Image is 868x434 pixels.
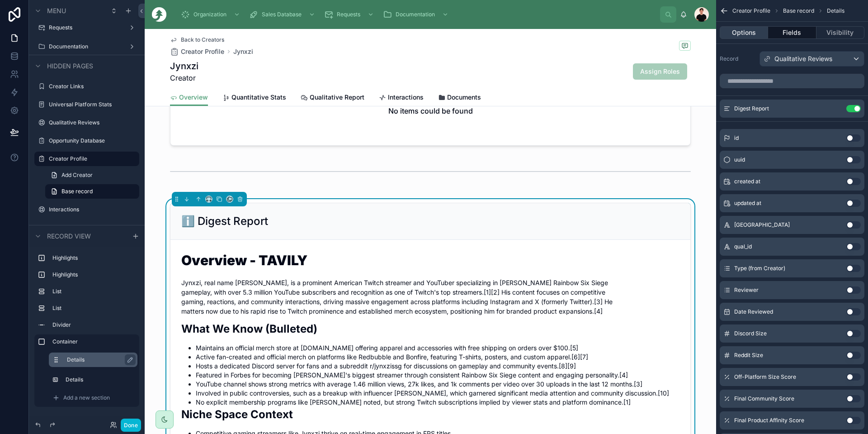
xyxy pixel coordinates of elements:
span: created at [734,178,760,185]
span: qual_id [734,243,752,250]
span: Add a new section [63,394,110,401]
button: Visibility [816,26,864,39]
label: List [52,305,136,312]
span: [GEOGRAPHIC_DATA] [734,221,790,229]
label: Universal Platform Stats [49,101,137,108]
label: Interactions [49,206,137,213]
span: Off-Platform Size Score [734,373,796,381]
label: List [52,288,136,295]
span: Creator Profile [181,47,224,56]
span: Digest Report [734,105,769,112]
span: Record view [47,232,91,241]
a: Documentation [380,6,453,23]
button: Fields [768,26,816,39]
span: uuid [734,156,745,163]
li: Involved in public controversies, such as a breakup with influencer [PERSON_NAME], which garnered... [196,389,679,398]
label: Highlights [52,254,136,262]
span: Documentation [396,11,435,18]
span: Hidden pages [47,62,93,71]
a: Jynxzi [233,47,253,56]
label: Details [66,376,134,383]
label: Container [52,338,136,345]
a: Qualitative Report [301,89,364,107]
span: Reddit Size [734,352,763,359]
label: Details [67,356,130,363]
a: Back to Creators [170,36,224,43]
li: YouTube channel shows strong metrics with average 1.46 million views, 27k likes, and 1k comments ... [196,380,679,389]
label: Record [720,55,756,62]
label: Qualitative Reviews [49,119,137,126]
a: Quantitative Stats [222,89,286,107]
span: Final Community Score [734,395,794,402]
span: Qualitative Reviews [774,54,832,63]
h2: Niche Space Context [181,407,679,422]
label: Documentation [49,43,125,50]
div: scrollable content [29,247,145,416]
a: Creator Profile [170,47,224,56]
span: id [734,134,739,142]
span: Interactions [388,93,424,102]
label: Requests [49,24,125,31]
a: Documents [438,89,481,107]
span: Qualitative Report [310,93,364,102]
button: Options [720,26,768,39]
a: Requests [321,6,378,23]
span: Documents [447,93,481,102]
span: Creator Profile [732,7,770,14]
span: Type (from Creator) [734,265,785,272]
span: Sales Database [262,11,302,18]
li: Active fan-created and official merch on platforms like Redbubble and Bonfire, featuring T-shirts... [196,353,679,362]
span: updated at [734,200,761,207]
button: Qualitative Reviews [759,51,864,67]
a: Overview [170,89,208,106]
span: Base record [61,188,93,195]
span: Requests [337,11,360,18]
label: Divider [52,321,136,329]
li: No explicit membership programs like [PERSON_NAME] noted, but strong Twitch subscriptions implied... [196,398,679,407]
li: Featured in Forbes for becoming [PERSON_NAME]'s biggest streamer through consistent Rainbow Six S... [196,371,679,380]
img: App logo [152,7,166,22]
a: Add Creator [45,168,139,182]
a: Sales Database [246,6,320,23]
h1: Overview - TAVILY [181,253,679,267]
p: Jynxzi, real name [PERSON_NAME], is a prominent American Twitch streamer and YouTuber specializin... [181,278,679,316]
span: Discord Size [734,330,767,337]
li: Hosts a dedicated Discord server for fans and a subreddit r/jynxzissg for discussions on gameplay... [196,362,679,371]
span: Base record [783,7,814,14]
label: Opportunity Database [49,137,137,144]
a: Base record [45,184,139,199]
span: Reviewer [734,286,759,294]
h2: What We Know (Bulleted) [181,321,679,336]
span: Creator [170,72,198,83]
span: Quantitative Stats [231,93,286,102]
h2: ℹ️ Digest Report [181,214,268,229]
button: Done [121,419,141,432]
span: Details [827,7,844,14]
h1: Jynxzi [170,60,198,72]
label: Creator Links [49,83,137,90]
span: Final Product Affinity Score [734,417,804,424]
a: Organization [178,6,245,23]
span: Menu [47,6,66,15]
div: scrollable content [174,5,660,24]
a: Interactions [379,89,424,107]
label: Highlights [52,271,136,278]
label: Creator Profile [49,155,134,162]
span: Organization [193,11,226,18]
span: Add Creator [61,172,93,179]
span: Overview [179,93,208,102]
li: Maintains an official merch store at [DOMAIN_NAME] offering apparel and accessories with free shi... [196,343,679,353]
span: Date Reviewed [734,308,773,315]
span: Back to Creators [181,36,224,43]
